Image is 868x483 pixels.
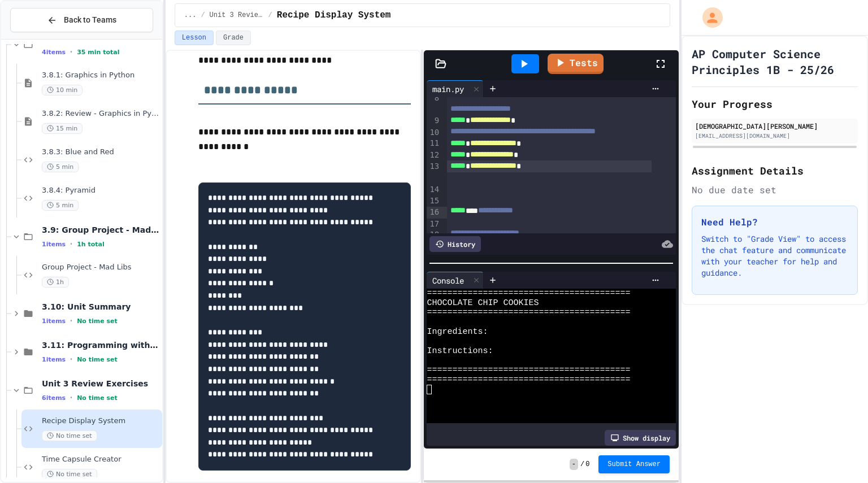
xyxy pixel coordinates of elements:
h3: Need Help? [701,215,848,229]
div: 9 [427,115,441,127]
h2: Your Progress [692,96,858,112]
span: Instructions: [427,346,493,356]
div: 8 [427,93,441,116]
span: • [70,316,72,325]
div: 12 [427,150,441,161]
p: Switch to "Grade View" to access the chat feature and communicate with your teacher for help and ... [701,233,848,279]
span: CHOCOLATE CHIP COOKIES [427,298,539,308]
span: 3.8.2: Review - Graphics in Python [42,109,160,119]
div: 17 [427,219,441,230]
div: My Account [691,5,726,31]
div: 11 [427,138,441,149]
span: 3.10: Unit Summary [42,302,160,312]
span: No time set [77,394,118,402]
div: main.py [427,80,484,97]
span: Group Project - Mad Libs [42,263,160,272]
span: No time set [77,317,118,325]
span: 0 [585,460,589,469]
div: [EMAIL_ADDRESS][DOMAIN_NAME] [695,132,854,140]
span: 1 items [42,317,66,325]
span: Recipe Display System [42,416,160,426]
div: History [429,236,481,252]
div: Show display [605,430,676,446]
div: Console [427,275,470,286]
span: • [70,240,72,249]
span: 3.11: Programming with Python Exam [42,340,160,350]
span: 1h [42,277,69,288]
span: Recipe Display System [277,8,391,22]
div: Console [427,272,484,289]
button: Back to Teams [10,8,153,32]
span: Time Capsule Creator [42,455,160,464]
span: 3.9: Group Project - Mad Libs [42,225,160,235]
div: main.py [427,83,470,95]
span: ======================================== [427,365,630,375]
span: 5 min [42,200,79,211]
h1: AP Computer Science Principles 1B - 25/26 [692,46,858,77]
span: • [70,355,72,364]
span: Back to Teams [64,14,116,26]
span: - [570,459,578,470]
span: / [268,11,272,20]
span: • [70,47,72,56]
span: 10 min [42,85,83,95]
span: 1h total [77,241,105,248]
span: ======================================== [427,289,630,298]
div: 10 [427,127,441,138]
span: Submit Answer [607,460,661,469]
span: No time set [42,469,97,480]
span: No time set [42,430,97,441]
a: Tests [548,54,604,74]
button: Lesson [175,31,214,45]
div: No due date set [692,183,858,197]
span: ======================================== [427,308,630,317]
div: [DEMOGRAPHIC_DATA][PERSON_NAME] [695,121,854,131]
span: • [70,393,72,402]
span: 4 items [42,49,66,56]
span: ... [184,11,197,20]
div: 16 [427,207,441,218]
span: 3.8.4: Pyramid [42,186,160,195]
span: 15 min [42,123,83,134]
div: 13 [427,161,441,184]
span: 6 items [42,394,66,402]
span: 5 min [42,162,79,172]
button: Submit Answer [598,455,670,473]
span: 1 items [42,241,66,248]
span: 3.8.3: Blue and Red [42,147,160,157]
span: / [580,460,584,469]
div: 14 [427,184,441,195]
span: / [201,11,205,20]
span: 35 min total [77,49,119,56]
span: Ingredients: [427,327,488,337]
span: Unit 3 Review Exercises [210,11,264,20]
h2: Assignment Details [692,163,858,179]
div: 18 [427,229,441,241]
span: Unit 3 Review Exercises [42,378,160,389]
span: No time set [77,356,118,363]
button: Grade [216,31,251,45]
span: 3.8.1: Graphics in Python [42,71,160,80]
span: ======================================== [427,375,630,385]
div: 15 [427,195,441,207]
span: 1 items [42,356,66,363]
